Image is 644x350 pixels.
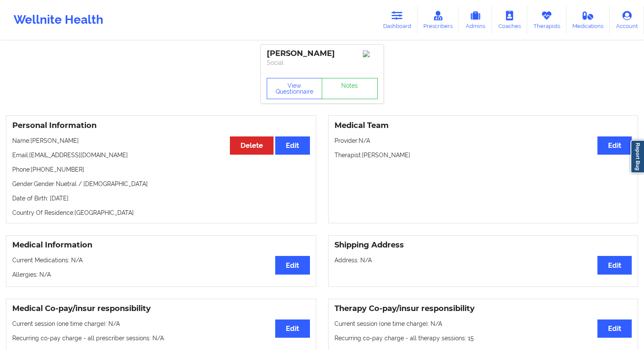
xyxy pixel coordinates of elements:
[12,208,310,217] p: Country Of Residence: [GEOGRAPHIC_DATA]
[597,136,632,155] button: Edit
[492,6,527,34] a: Coaches
[12,165,310,174] p: Phone: [PHONE_NUMBER]
[597,319,632,338] button: Edit
[459,6,492,34] a: Admins
[230,136,274,155] button: Delete
[334,256,632,264] p: Address: N/A
[322,78,378,99] a: Notes
[267,78,323,99] button: View Questionnaire
[12,194,310,203] p: Date of Birth: [DATE]
[12,151,310,159] p: Email: [EMAIL_ADDRESS][DOMAIN_NAME]
[377,6,417,34] a: Dashboard
[275,319,310,338] button: Edit
[334,319,632,328] p: Current session (one time charge): N/A
[334,304,632,314] h3: Therapy Co-pay/insur responsibility
[275,136,310,155] button: Edit
[363,50,378,57] img: Image%2Fplaceholer-image.png
[12,319,310,328] p: Current session (one time charge): N/A
[334,334,632,342] p: Recurring co-pay charge - all therapy sessions : 15
[12,240,310,250] h3: Medical Information
[334,240,632,250] h3: Shipping Address
[417,6,459,34] a: Prescribers
[12,180,310,188] p: Gender: Gender Nuetral / [DEMOGRAPHIC_DATA]
[334,136,632,145] p: Provider: N/A
[334,121,632,131] h3: Medical Team
[12,304,310,314] h3: Medical Co-pay/insur responsibility
[527,6,567,34] a: Therapists
[12,136,310,145] p: Name: [PERSON_NAME]
[334,151,632,159] p: Therapist: [PERSON_NAME]
[12,270,310,279] p: Allergies: N/A
[567,6,610,34] a: Medications
[12,334,310,342] p: Recurring co-pay charge - all prescriber sessions : N/A
[630,140,644,173] a: Report Bug
[610,6,644,34] a: Account
[275,256,310,274] button: Edit
[12,256,310,264] p: Current Medications: N/A
[597,256,632,274] button: Edit
[267,58,378,67] p: Social
[12,121,310,131] h3: Personal Information
[267,49,378,58] div: [PERSON_NAME]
